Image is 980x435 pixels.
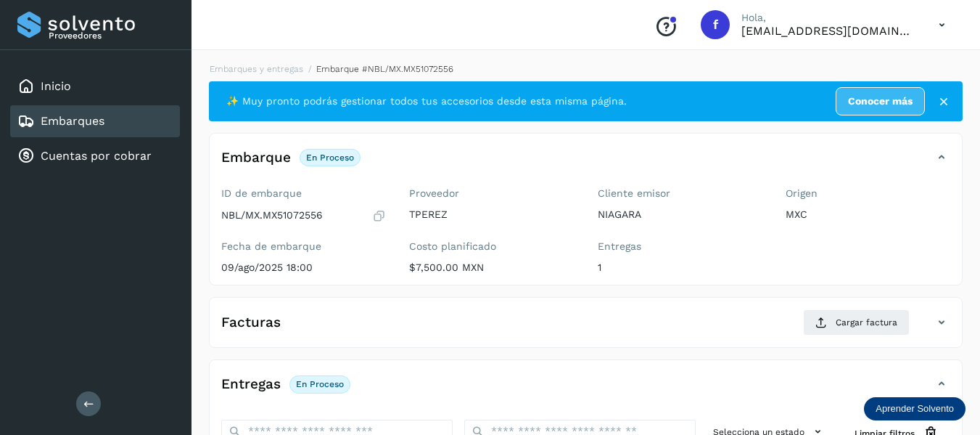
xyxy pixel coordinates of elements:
div: Cuentas por cobrar [10,140,180,172]
h4: Embarque [221,150,291,166]
p: Aprender Solvento [876,403,954,415]
div: EmbarqueEn proceso [210,145,962,182]
nav: breadcrumb [209,62,963,76]
p: En proceso [306,153,354,163]
div: FacturasCargar factura [210,309,962,347]
div: Embarques [10,105,180,137]
label: Fecha de embarque [221,240,386,253]
p: 1 [598,261,762,274]
p: $7,500.00 MXN [409,261,574,274]
a: Conocer más [836,87,925,115]
h4: Facturas [221,314,281,331]
h4: Entregas [221,376,281,393]
p: NIAGARA [598,208,762,221]
p: En proceso [296,379,344,389]
a: Cuentas por cobrar [41,149,152,163]
label: Entregas [598,240,762,253]
p: 09/ago/2025 18:00 [221,261,386,274]
label: ID de embarque [221,187,386,200]
div: Aprender Solvento [864,397,965,420]
p: Hola, [741,12,915,24]
button: Cargar factura [803,309,910,336]
p: finanzastransportesperez@gmail.com [741,24,915,38]
p: NBL/MX.MX51072556 [221,209,323,221]
p: MXC [786,208,950,221]
a: Embarques y entregas [210,64,303,74]
label: Proveedor [409,187,574,200]
a: Embarques [41,114,104,128]
label: Costo planificado [409,240,574,253]
label: Origen [786,187,950,200]
div: EntregasEn proceso [210,372,962,408]
a: Inicio [41,79,71,93]
div: Inicio [10,70,180,102]
span: ✨ Muy pronto podrás gestionar todos tus accesorios desde esta misma página. [226,94,627,109]
span: Embarque #NBL/MX.MX51072556 [316,64,453,74]
p: TPEREZ [409,208,574,221]
p: Proveedores [49,31,174,41]
span: Cargar factura [836,316,897,329]
label: Cliente emisor [598,187,762,200]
